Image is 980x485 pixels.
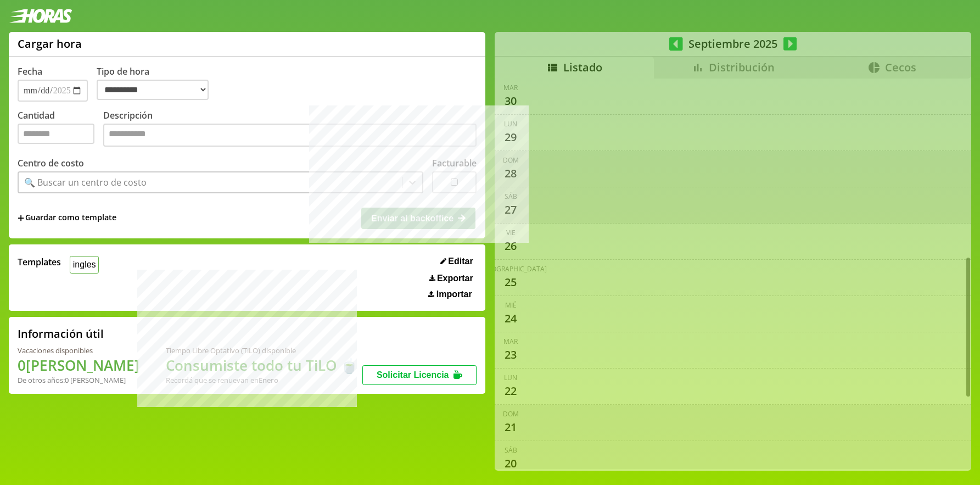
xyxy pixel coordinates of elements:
label: Fecha [18,65,42,77]
span: + [18,212,24,224]
button: Solicitar Licencia [362,365,477,385]
label: Descripción [103,109,477,149]
span: +Guardar como template [18,212,116,224]
button: Exportar [426,273,477,284]
div: Recordá que se renuevan en [166,375,358,385]
label: Tipo de hora [97,65,217,102]
textarea: Descripción [103,124,477,147]
label: Cantidad [18,109,103,149]
div: De otros años: 0 [PERSON_NAME] [18,375,139,385]
button: ingles [70,256,99,273]
div: Vacaciones disponibles [18,345,139,355]
label: Facturable [432,157,477,169]
input: Cantidad [18,124,94,144]
div: Tiempo Libre Optativo (TiLO) disponible [166,345,358,355]
b: Enero [259,375,278,385]
span: Templates [18,256,61,268]
h1: Consumiste todo tu TiLO 🍵 [166,355,358,375]
div: 🔍 Buscar un centro de costo [24,176,147,188]
span: Exportar [437,274,473,283]
label: Centro de costo [18,157,84,169]
select: Tipo de hora [97,80,209,100]
h2: Información útil [18,326,104,341]
span: Importar [436,289,472,299]
span: Solicitar Licencia [377,370,449,380]
span: Editar [448,257,473,266]
h1: Cargar hora [18,36,82,51]
h1: 0 [PERSON_NAME] [18,355,139,375]
img: logotipo [9,9,72,23]
button: Editar [437,256,477,267]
